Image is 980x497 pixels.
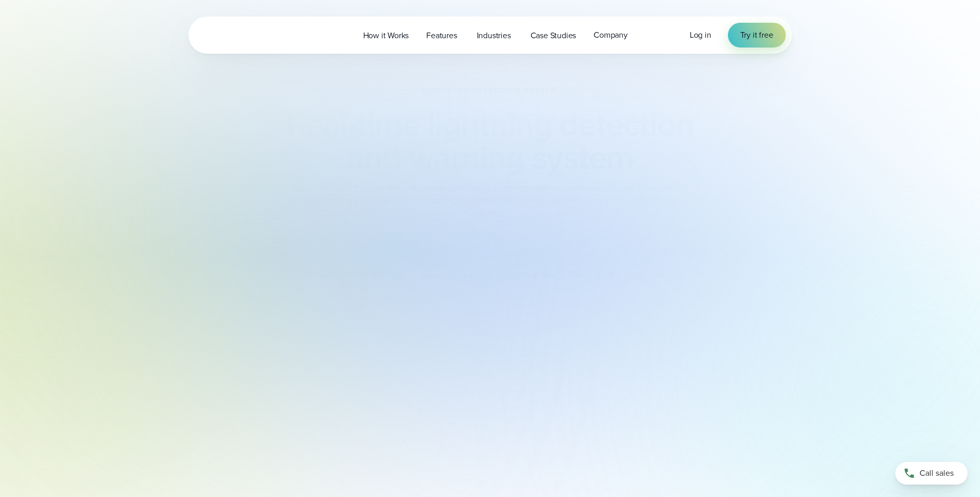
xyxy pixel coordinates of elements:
[594,29,628,41] span: Company
[740,29,773,41] span: Try it free
[477,29,511,42] span: Industries
[363,29,409,42] span: How it Works
[920,467,954,479] span: Call sales
[522,25,585,46] a: Case Studies
[728,23,786,48] a: Try it free
[895,462,968,485] a: Call sales
[426,29,457,42] span: Features
[354,25,418,46] a: How it Works
[690,29,711,41] a: Log in
[531,29,577,42] span: Case Studies
[690,29,711,41] span: Log in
